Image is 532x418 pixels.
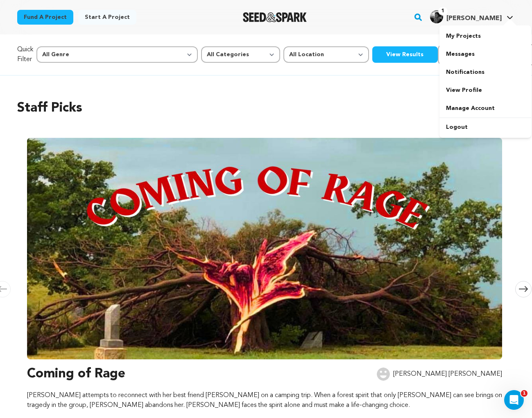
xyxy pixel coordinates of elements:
span: [PERSON_NAME] [446,15,502,22]
a: Notifications [439,63,531,81]
a: Logout [439,118,531,136]
a: Messages [439,45,531,63]
span: 1 [521,390,527,397]
img: cc6a9f5a1d81e0c9.jpg [430,10,443,23]
a: Start a project [78,10,136,25]
h2: Staff Picks [17,98,515,118]
img: user.png [377,368,390,381]
span: 1 [438,7,448,15]
a: My Projects [439,27,531,45]
span: Quan L.'s Profile [428,9,515,26]
iframe: Intercom live chat [504,390,524,410]
a: Quan L.'s Profile [428,9,515,23]
a: View Profile [439,81,531,99]
h3: Coming of Rage [27,364,125,384]
p: Quick Filter [17,45,33,64]
div: Quan L.'s Profile [430,10,502,23]
a: Seed&Spark Homepage [243,12,307,22]
a: Fund a project [17,10,73,25]
p: [PERSON_NAME] [PERSON_NAME] [393,369,502,379]
p: [PERSON_NAME] attempts to reconnect with her best friend [PERSON_NAME] on a camping trip. When a ... [27,391,502,410]
a: Manage Account [439,99,531,117]
img: Coming of Rage image [27,138,502,359]
button: View Results [372,46,438,63]
img: Seed&Spark Logo Dark Mode [243,12,307,22]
